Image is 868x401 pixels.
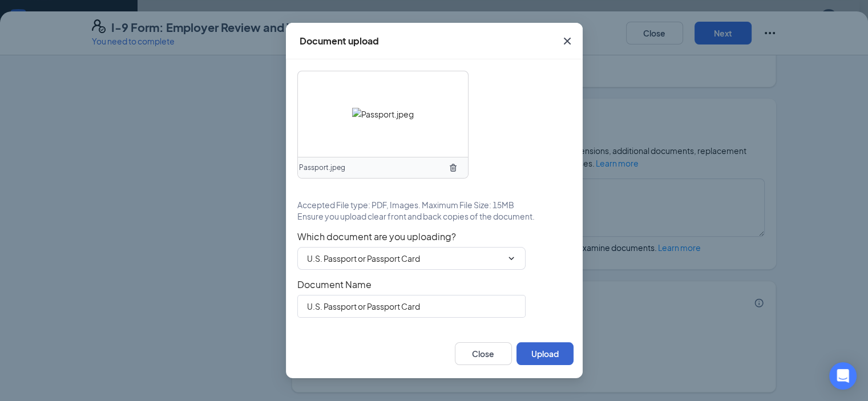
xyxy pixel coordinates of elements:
span: Document Name [297,279,571,290]
button: TrashOutline [444,159,462,177]
svg: Cross [560,34,574,48]
span: Ensure you upload clear front and back copies of the document. [297,210,535,222]
div: Open Intercom Messenger [829,362,857,390]
input: Enter document name [297,295,526,318]
div: Document upload [300,35,379,47]
button: Close [455,342,512,365]
span: Passport.jpeg [299,163,345,173]
input: Select document type [307,252,502,265]
button: Close [552,23,583,59]
img: Passport.jpeg [352,108,414,120]
svg: ChevronDown [507,254,516,263]
button: Upload [516,342,574,365]
svg: TrashOutline [449,163,458,172]
span: Accepted File type: PDF, Images. Maximum File Size: 15MB [297,199,514,210]
span: Which document are you uploading? [297,231,571,242]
